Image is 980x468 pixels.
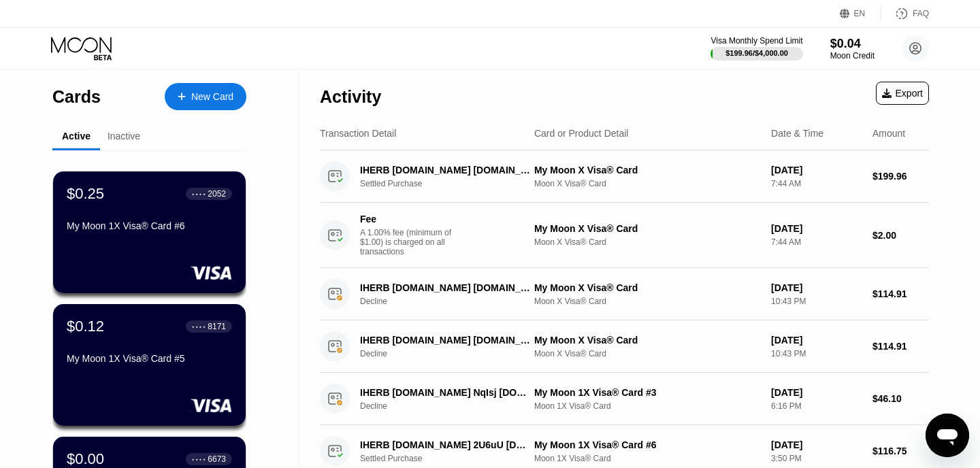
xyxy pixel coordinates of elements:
[534,128,629,139] div: Card or Product Detail
[360,349,543,358] div: Decline
[360,165,530,175] div: IHERB [DOMAIN_NAME] [DOMAIN_NAME] NL
[360,282,530,293] div: IHERB [DOMAIN_NAME] [DOMAIN_NAME] NL
[872,393,929,404] div: $46.10
[67,318,104,335] div: $0.12
[771,223,862,234] div: [DATE]
[882,88,923,99] div: Export
[534,335,760,346] div: My Moon X Visa® Card
[771,282,862,293] div: [DATE]
[534,282,760,293] div: My Moon X Visa® Card
[67,450,104,468] div: $0.00
[53,304,246,426] div: $0.12● ● ● ●8171My Moon 1X Visa® Card #5
[208,189,226,199] div: 2052
[360,179,543,188] div: Settled Purchase
[165,83,246,110] div: New Card
[320,373,929,425] div: IHERB [DOMAIN_NAME] NqIsj [DOMAIN_NAME] USDeclineMy Moon 1X Visa® Card #3Moon 1X Visa® Card[DATE]...
[360,214,455,224] div: Fee
[534,439,760,450] div: My Moon 1X Visa® Card #6
[360,228,462,256] div: A 1.00% fee (minimum of $1.00) is charged on all transactions
[320,128,396,139] div: Transaction Detail
[771,454,862,463] div: 3:50 PM
[320,268,929,320] div: IHERB [DOMAIN_NAME] [DOMAIN_NAME] NLDeclineMy Moon X Visa® CardMoon X Visa® Card[DATE]10:43 PM$11...
[771,165,862,175] div: [DATE]
[534,297,760,306] div: Moon X Visa® Card
[725,49,788,57] div: $199.96 / $4,000.00
[67,185,104,203] div: $0.25
[360,387,530,398] div: IHERB [DOMAIN_NAME] NqIsj [DOMAIN_NAME] US
[771,349,862,358] div: 10:43 PM
[771,335,862,346] div: [DATE]
[534,401,760,411] div: Moon 1X Visa® Card
[926,414,969,457] iframe: Кнопка запуска окна обмена сообщениями
[771,128,823,139] div: Date & Time
[876,82,929,105] div: Export
[872,288,929,299] div: $114.91
[872,230,929,241] div: $2.00
[872,171,929,182] div: $199.96
[208,322,226,331] div: 8171
[208,454,226,464] div: 6673
[771,387,862,398] div: [DATE]
[830,37,875,51] div: $0.04
[872,341,929,352] div: $114.91
[830,51,875,61] div: Moon Credit
[872,446,929,456] div: $116.75
[913,9,929,18] div: FAQ
[192,324,206,329] div: ● ● ● ●
[191,91,233,103] div: New Card
[320,320,929,373] div: IHERB [DOMAIN_NAME] [DOMAIN_NAME] NLDeclineMy Moon X Visa® CardMoon X Visa® Card[DATE]10:43 PM$11...
[108,131,140,141] div: Inactive
[840,7,881,20] div: EN
[192,192,206,196] div: ● ● ● ●
[854,9,866,18] div: EN
[710,36,802,46] div: Visa Monthly Spend Limit
[52,87,101,107] div: Cards
[771,401,862,411] div: 6:16 PM
[534,179,760,188] div: Moon X Visa® Card
[534,237,760,247] div: Moon X Visa® Card
[320,150,929,203] div: IHERB [DOMAIN_NAME] [DOMAIN_NAME] NLSettled PurchaseMy Moon X Visa® CardMoon X Visa® Card[DATE]7:...
[62,131,91,141] div: Active
[360,335,530,346] div: IHERB [DOMAIN_NAME] [DOMAIN_NAME] NL
[771,297,862,306] div: 10:43 PM
[534,454,760,463] div: Moon 1X Visa® Card
[534,223,760,234] div: My Moon X Visa® Card
[872,128,905,139] div: Amount
[320,87,381,107] div: Activity
[771,237,862,247] div: 7:44 AM
[360,401,543,411] div: Decline
[534,165,760,175] div: My Moon X Visa® Card
[320,203,929,268] div: FeeA 1.00% fee (minimum of $1.00) is charged on all transactionsMy Moon X Visa® CardMoon X Visa® ...
[534,387,760,398] div: My Moon 1X Visa® Card #3
[67,220,232,231] div: My Moon 1X Visa® Card #6
[53,171,246,293] div: $0.25● ● ● ●2052My Moon 1X Visa® Card #6
[771,179,862,188] div: 7:44 AM
[192,457,206,461] div: ● ● ● ●
[67,353,232,364] div: My Moon 1X Visa® Card #5
[360,297,543,306] div: Decline
[771,439,862,450] div: [DATE]
[710,36,802,61] div: Visa Monthly Spend Limit$199.96/$4,000.00
[830,37,875,61] div: $0.04Moon Credit
[534,349,760,358] div: Moon X Visa® Card
[881,7,929,20] div: FAQ
[360,454,543,463] div: Settled Purchase
[360,439,530,450] div: IHERB [DOMAIN_NAME] 2U6uU [DOMAIN_NAME] US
